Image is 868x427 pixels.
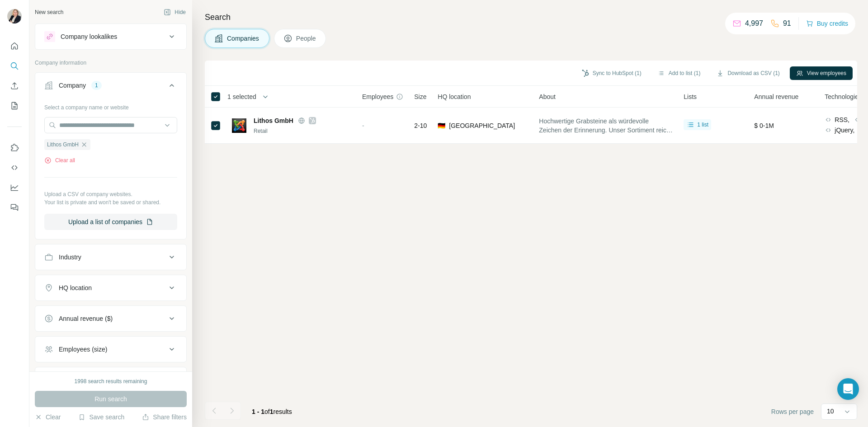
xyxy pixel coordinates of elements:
[254,127,351,135] div: Retail
[44,214,177,230] button: Upload a list of companies
[75,377,147,385] div: 1998 search results remaining
[7,58,22,74] button: Search
[35,75,186,100] button: Company1
[35,59,187,67] p: Company information
[576,66,648,80] button: Sync to HubSpot (1)
[684,92,697,101] span: Lists
[414,121,427,130] span: 2-10
[7,78,22,94] button: Enrich CSV
[227,92,256,101] span: 1 selected
[825,92,862,101] span: Technologies
[47,141,79,149] span: Lithos GmbH
[35,413,61,422] button: Clear
[35,308,186,329] button: Annual revenue ($)
[35,26,186,47] button: Company lookalikes
[59,283,92,292] div: HQ location
[783,18,791,29] p: 91
[710,66,786,80] button: Download as CSV (1)
[44,198,177,206] p: Your list is private and won't be saved or shared.
[232,118,246,133] img: Logo of Lithos GmbH
[438,121,445,130] span: 🇩🇪
[651,66,707,80] button: Add to list (1)
[7,179,22,196] button: Dashboard
[362,92,393,101] span: Employees
[754,122,774,129] span: $ 0-1M
[78,413,124,422] button: Save search
[35,8,63,16] div: New search
[91,81,102,89] div: 1
[7,9,22,23] img: Avatar
[59,253,81,262] div: Industry
[59,314,113,323] div: Annual revenue ($)
[35,338,186,360] button: Employees (size)
[252,408,292,415] span: results
[539,92,556,101] span: About
[7,140,22,156] button: Use Surfe on LinkedIn
[59,81,86,90] div: Company
[35,277,186,299] button: HQ location
[296,34,317,43] span: People
[7,38,22,54] button: Quick start
[227,34,260,43] span: Companies
[264,408,270,415] span: of
[539,117,673,135] span: Hochwertige Grabsteine als würdevolle Zeichen der Erinnerung. Unser Sortiment reicht vom attrakti...
[745,18,763,29] p: 4,997
[7,199,22,216] button: Feedback
[205,11,857,23] h4: Search
[142,413,187,422] button: Share filters
[44,156,75,164] button: Clear all
[254,116,293,125] span: Lithos GmbH
[449,121,515,130] span: [GEOGRAPHIC_DATA]
[790,66,853,80] button: View employees
[252,408,264,415] span: 1 - 1
[7,98,22,114] button: My lists
[35,369,186,391] button: Technologies
[754,92,798,101] span: Annual revenue
[827,407,834,416] p: 10
[44,100,177,112] div: Select a company name or website
[362,122,364,129] span: -
[157,5,192,19] button: Hide
[59,345,107,354] div: Employees (size)
[270,408,274,415] span: 1
[771,407,814,416] span: Rows per page
[835,126,854,135] span: jQuery,
[697,121,708,129] span: 1 list
[414,92,426,101] span: Size
[837,378,859,400] div: Open Intercom Messenger
[806,17,848,30] button: Buy credits
[61,32,117,41] div: Company lookalikes
[35,246,186,268] button: Industry
[835,115,849,124] span: RSS,
[44,190,177,198] p: Upload a CSV of company websites.
[438,92,471,101] span: HQ location
[7,160,22,176] button: Use Surfe API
